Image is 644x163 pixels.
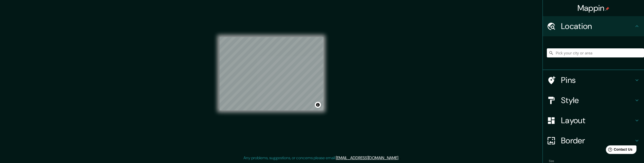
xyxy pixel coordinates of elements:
canvas: Map [219,37,323,110]
div: . [399,155,400,161]
div: Location [543,16,644,36]
div: Border [543,131,644,151]
h4: Mappin [577,3,610,13]
div: Layout [543,110,644,131]
iframe: Help widget launcher [599,143,638,157]
h4: Style [561,95,634,105]
div: Pins [543,70,644,90]
h4: Location [561,21,634,31]
div: Style [543,90,644,110]
h4: Layout [561,115,634,125]
a: [EMAIL_ADDRESS][DOMAIN_NAME] [336,155,398,160]
img: pin-icon.png [605,7,609,11]
div: . [400,155,401,161]
h4: Pins [561,75,634,85]
button: Toggle attribution [315,102,321,108]
input: Pick your city or area [547,48,644,57]
h4: Border [561,136,634,146]
p: Any problems, suggestions, or concerns please email . [243,155,399,161]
